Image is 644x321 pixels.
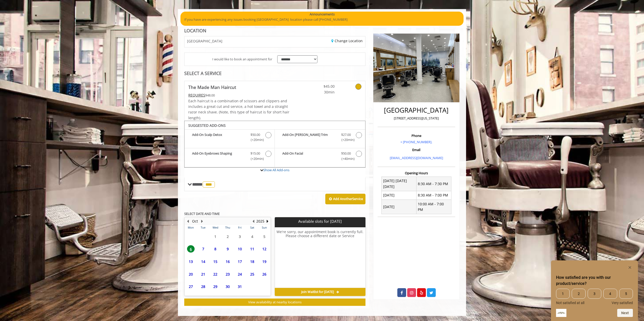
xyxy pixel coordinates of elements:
[221,225,234,230] th: Thu
[185,243,197,255] td: Select day6
[246,225,258,230] th: Sat
[617,309,633,317] button: Next question
[341,132,351,137] span: $27.00
[379,116,454,121] p: [STREET_ADDRESS][US_STATE]
[187,151,272,163] label: Add-On Eyebrows Shaping
[619,289,633,299] span: 5
[209,243,221,255] td: Select day8
[185,268,197,280] td: Select day20
[305,84,335,89] span: $45.00
[185,255,197,268] td: Select day13
[310,12,335,17] b: Announcements
[199,283,207,290] span: 28
[588,289,601,299] span: 3
[197,225,209,230] th: Tue
[277,151,362,163] label: Add-On Facial
[197,280,209,293] td: Select day28
[184,28,206,34] b: LOCATION
[261,270,268,278] span: 26
[258,243,271,255] td: Select day12
[212,258,219,265] span: 15
[234,243,246,255] td: Select day10
[282,151,336,161] b: Add-On Facial
[275,230,365,286] h6: We're sorry, our appointment book is currently full. Please choose a different date or Service
[236,258,244,265] span: 17
[199,270,207,278] span: 21
[301,290,334,294] span: Join Waitlist for [DATE]
[556,264,633,317] div: How satisfied are you with our product/service? Select an option from 1 to 5, with 1 being Not sa...
[224,245,232,253] span: 9
[572,289,585,299] span: 2
[187,132,272,144] label: Add-On Scalp Detox
[192,218,198,224] button: Oct
[390,156,443,160] a: [EMAIL_ADDRESS][DOMAIN_NAME]
[263,168,289,172] a: Show All Add-ons
[212,245,219,253] span: 8
[212,283,219,290] span: 29
[261,245,268,253] span: 12
[416,200,451,214] td: 10:00 AM - 7:00 PM
[256,218,264,224] button: 2025
[382,200,417,214] td: [DATE]
[400,140,432,144] a: + [PHONE_NUMBER].
[382,191,417,200] td: [DATE]
[416,177,451,191] td: 8:30 AM - 7:30 PM
[378,171,455,175] h3: Opening Hours
[236,270,244,278] span: 24
[221,243,234,255] td: Select day9
[341,151,351,156] span: $50.00
[224,258,232,265] span: 16
[187,283,195,290] span: 27
[192,132,245,143] b: Add-On Scalp Detox
[556,275,633,287] h2: How satisfied are you with our product/service? Select an option from 1 to 5, with 1 being Not sa...
[221,255,234,268] td: Select day16
[224,270,232,278] span: 23
[236,283,244,290] span: 31
[234,280,246,293] td: Select day31
[212,270,219,278] span: 22
[209,225,221,230] th: Wed
[209,255,221,268] td: Select day15
[185,225,197,230] th: Mon
[184,299,365,306] button: View availability at nearby locations
[197,268,209,280] td: Select day21
[184,17,460,22] p: If you have are experiencing any issues booking [GEOGRAPHIC_DATA] location please call [PHONE_NUM...
[416,191,451,200] td: 8:30 AM - 7:00 PM
[185,280,197,293] td: Select day27
[212,57,272,62] span: I would like to book an appointment for
[187,39,222,43] span: [GEOGRAPHIC_DATA]
[258,255,271,268] td: Select day19
[331,38,363,43] a: Change Location
[248,156,263,161] span: (+20min )
[305,89,335,95] span: 30min
[188,98,289,120] span: Each haircut is a combination of scissors and clippers and includes a great cut and service, a ho...
[187,270,195,278] span: 20
[258,225,271,230] th: Sun
[250,151,260,156] span: $15.00
[246,243,258,255] td: Select day11
[187,245,195,253] span: 6
[184,71,365,76] div: SELECT A SERVICE
[199,245,207,253] span: 7
[209,268,221,280] td: Select day22
[261,258,268,265] span: 19
[612,301,633,305] span: Very satisfied
[246,255,258,268] td: Select day18
[224,283,232,290] span: 30
[197,243,209,255] td: Select day7
[379,148,454,152] h3: Email
[188,84,236,91] b: The Made Man Haircut
[379,107,454,114] h2: [GEOGRAPHIC_DATA]
[192,151,245,161] b: Add-On Eyebrows Shaping
[187,258,195,265] span: 13
[209,280,221,293] td: Select day29
[265,218,269,224] button: Next Year
[184,121,365,168] div: The Made Man Haircut Add-onS
[186,218,190,224] button: Previous Month
[234,268,246,280] td: Select day24
[338,156,353,161] span: (+40min )
[248,258,256,265] span: 18
[277,219,363,224] p: Available slots for [DATE]
[251,218,255,224] button: Previous Year
[258,268,271,280] td: Select day26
